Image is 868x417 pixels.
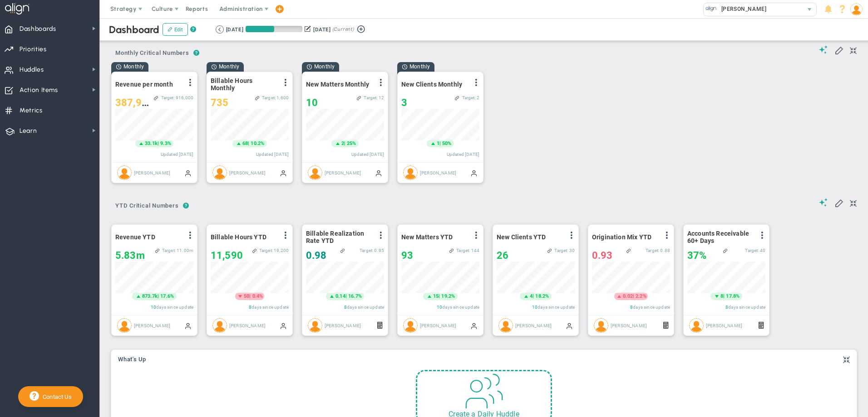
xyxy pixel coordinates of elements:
[347,141,356,146] span: 25%
[111,199,183,213] span: YTD Critical Numbers
[623,293,633,300] span: 0.02
[471,248,479,253] span: 144
[274,248,289,253] span: 19,200
[725,305,728,310] span: 8
[252,305,289,310] span: days since update
[533,293,534,299] span: |
[158,141,159,146] span: |
[403,318,418,333] img: Joseph Aluise
[306,250,327,261] span: 0.98
[379,95,384,100] span: 12
[249,293,251,299] span: |
[248,141,249,146] span: |
[158,293,159,299] span: |
[357,96,361,100] span: Linked to <span class='icon ico-company-dashboard-feather' style='margin-right: 5px;'></span>Comp...
[377,319,382,332] span: Formula Driven
[134,170,170,175] span: [PERSON_NAME]
[592,233,651,241] span: Origination Mix YTD
[211,250,243,261] span: 11,590
[745,248,759,253] span: Target:
[306,81,369,88] span: New Matters Monthly
[726,293,740,299] span: 17.8%
[760,248,765,253] span: 40
[720,293,723,300] span: 8
[497,233,546,241] span: New Clients YTD
[344,305,347,310] span: 8
[348,293,362,299] span: 16.7%
[255,96,260,100] span: Linked to <span class='icon ico-company-dashboard-feather' style='margin-right: 5px;'></span>Comp...
[118,356,146,364] button: What's Up
[154,96,158,100] span: Linked to <span class='icon ico-company-dashboard-feather' style='margin-right: 5px;'></span>Comp...
[211,97,228,108] span: 735
[332,25,354,34] span: (Current)
[212,165,227,180] img: Joseph Aluise
[335,293,345,300] span: 0.14
[117,318,132,333] img: Joseph Aluise
[611,323,647,328] span: [PERSON_NAME]
[109,24,159,36] span: Dashboard
[834,45,843,54] span: Edit My KPIs
[439,141,441,146] span: |
[547,248,552,253] span: Linked to <span class='icon ico-company-dashboard-feather' style='margin-right: 5px;'></span>Comp...
[538,305,575,310] span: days since update
[439,293,440,299] span: |
[360,248,373,253] span: Target:
[20,101,43,120] span: Metrics
[717,3,766,15] span: [PERSON_NAME]
[325,323,361,328] span: [PERSON_NAME]
[449,248,454,253] span: Linked to <span class='icon ico-company-dashboard-feather' style='margin-right: 5px;'></span>Comp...
[723,293,725,299] span: |
[177,248,193,253] span: 11,000,000
[242,140,248,147] span: 68
[554,248,568,253] span: Target:
[687,250,706,261] span: 37%
[728,305,765,310] span: days since update
[184,169,192,176] span: Manually Updated
[219,5,262,12] span: Administration
[462,95,476,100] span: Target:
[161,95,175,100] span: Target:
[442,305,479,310] span: days since update
[834,198,843,207] span: Edit My KPIs
[184,322,192,329] span: Manually Updated
[115,250,145,261] span: 5,826,079
[156,305,193,310] span: days since update
[252,248,257,253] span: Linked to <span class='icon ico-company-dashboard-feather' style='margin-right: 5px;'></span>Comp...
[110,5,137,12] span: Strategy
[497,250,508,261] span: 26
[470,322,478,329] span: Manually Updated
[447,152,479,157] span: Updated [DATE]
[759,319,764,332] span: Formula Driven
[633,293,634,299] span: |
[592,250,613,261] span: 0.93
[420,170,456,175] span: [PERSON_NAME]
[633,305,670,310] span: days since update
[249,305,252,310] span: 8
[246,26,302,32] div: Period Progress: 50% Day 45 of 90 with 45 remaining.
[532,305,538,310] span: 10
[212,318,227,333] img: Joseph Aluise
[456,248,470,253] span: Target:
[477,95,479,100] span: 2
[145,140,158,147] span: 33.1k
[433,293,439,300] span: 15
[152,5,173,12] span: Culture
[111,199,183,214] button: YTD Critical Numbers
[437,140,439,147] span: 1
[803,3,816,16] span: select
[216,25,224,34] button: Go to previous period
[660,248,670,253] span: 0.88
[663,319,668,332] span: Formula Driven
[850,3,863,15] img: 204470.Person.photo
[535,293,549,299] span: 18.2%
[364,95,377,100] span: Target:
[819,45,828,54] span: Suggestions (AI Feature)
[401,81,462,88] span: New Clients Monthly
[160,141,171,146] span: 9.3%
[142,293,158,300] span: 873.7k
[211,77,276,92] span: Billable Hours Monthly
[437,305,442,310] span: 10
[455,96,459,100] span: Linked to <span class='icon ico-company-dashboard-feather' style='margin-right: 5px;'></span>Comp...
[626,248,631,253] span: Linked to <span class='icon ico-company-dashboard-feather' style='margin-right: 5px;'></span>Comp...
[566,322,573,329] span: Manually Updated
